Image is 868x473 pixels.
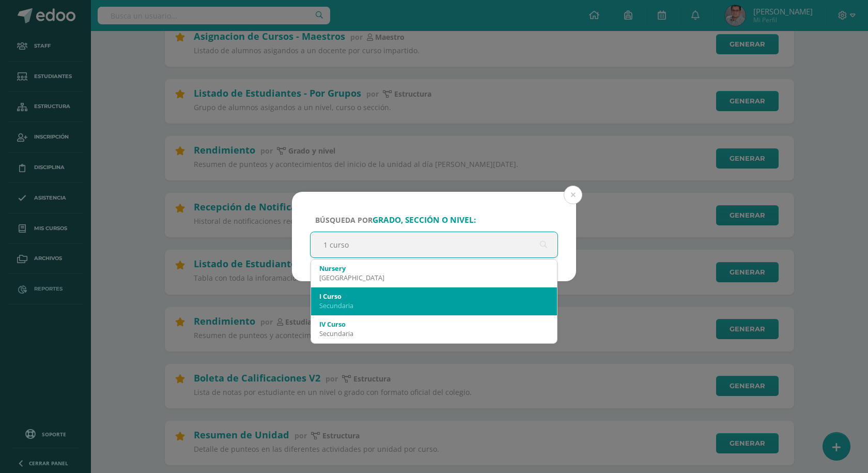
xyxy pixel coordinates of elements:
[311,232,557,257] input: ej. Primero primaria, etc.
[564,186,582,204] button: Close (Esc)
[319,319,549,329] div: IV Curso
[319,273,549,282] div: [GEOGRAPHIC_DATA]
[319,264,549,273] div: Nursery
[319,329,549,338] div: Secundaria
[319,292,549,301] div: I Curso
[315,215,476,225] span: Búsqueda por
[373,215,476,225] strong: grado, sección o nivel:
[319,301,549,310] div: Secundaria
